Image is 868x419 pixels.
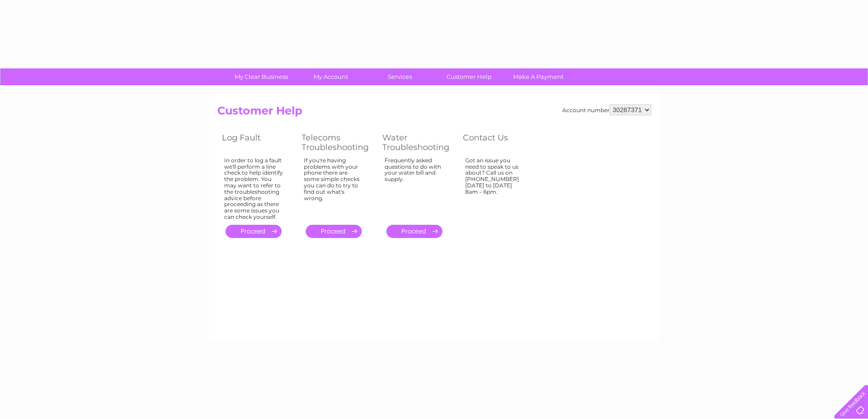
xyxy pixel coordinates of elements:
th: Water Troubleshooting [378,130,458,155]
a: My Clear Business [224,68,299,85]
a: Services [362,68,437,85]
a: . [306,225,362,238]
h2: Customer Help [217,104,651,122]
th: Contact Us [458,130,538,155]
div: If you're having problems with your phone there are some simple checks you can do to try to find ... [304,157,364,217]
a: Customer Help [431,68,507,85]
div: Account number [562,104,651,115]
a: . [226,225,282,238]
a: My Account [293,68,368,85]
div: Frequently asked questions to do with your water bill and supply. [385,157,445,217]
th: Log Fault [217,130,297,155]
th: Telecoms Troubleshooting [297,130,378,155]
div: In order to log a fault we'll perform a line check to help identify the problem. You may want to ... [224,157,283,220]
div: Got an issue you need to speak to us about? Call us on [PHONE_NUMBER] [DATE] to [DATE] 8am – 6pm. [465,157,524,217]
a: Make A Payment [501,68,576,85]
a: . [386,225,442,238]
